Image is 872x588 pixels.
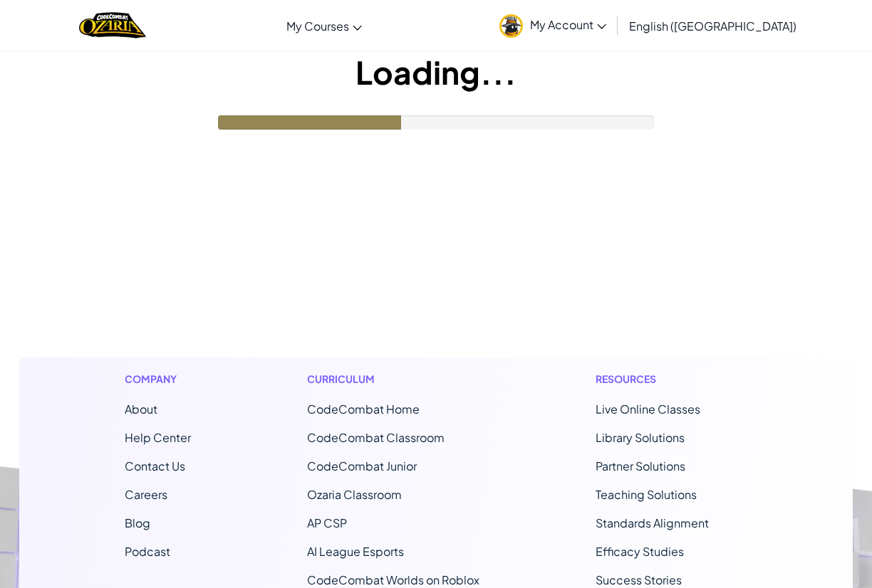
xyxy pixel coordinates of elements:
a: Ozaria Classroom [307,487,402,502]
span: Contact Us [125,458,185,473]
a: Standards Alignment [596,515,709,530]
a: Help Center [125,430,191,445]
a: CodeCombat Junior [307,458,417,473]
span: CodeCombat Home [307,401,420,416]
a: AI League Esports [307,544,404,559]
a: Efficacy Studies [596,544,684,559]
span: English ([GEOGRAPHIC_DATA]) [629,19,796,33]
a: Podcast [125,544,170,559]
a: CodeCombat Worlds on Roblox [307,572,479,587]
a: My Account [492,3,613,48]
a: Library Solutions [596,430,685,445]
a: Live Online Classes [596,401,700,416]
h1: Company [125,372,191,387]
span: My Account [530,17,606,32]
a: Careers [125,487,167,502]
span: My Courses [286,19,349,33]
a: Blog [125,515,150,530]
a: CodeCombat Classroom [307,430,445,445]
img: avatar [499,14,523,38]
a: AP CSP [307,515,347,530]
h1: Resources [596,372,747,387]
img: Home [79,11,145,40]
a: Success Stories [596,572,682,587]
a: About [125,401,157,416]
a: Ozaria by CodeCombat logo [79,11,145,40]
a: My Courses [279,6,369,45]
a: Teaching Solutions [596,487,697,502]
a: Partner Solutions [596,458,685,473]
h1: Curriculum [307,372,479,387]
a: English ([GEOGRAPHIC_DATA]) [622,6,804,45]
